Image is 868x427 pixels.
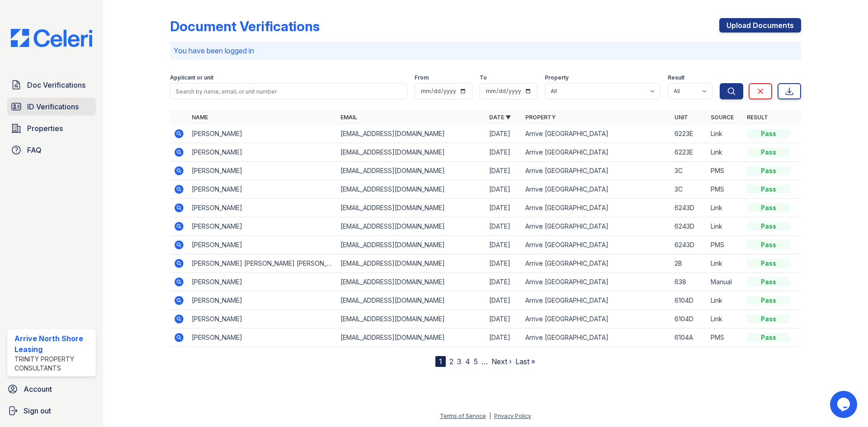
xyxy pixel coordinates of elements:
div: Pass [747,148,790,157]
td: Arrive [GEOGRAPHIC_DATA] [522,180,670,199]
div: | [489,413,491,419]
td: [PERSON_NAME] [188,236,337,254]
div: 1 [435,356,446,367]
a: Properties [7,119,96,137]
td: [PERSON_NAME] [PERSON_NAME] [PERSON_NAME] [188,254,337,273]
td: 3C [671,180,707,199]
div: Pass [747,314,790,324]
td: 6104D [671,291,707,310]
a: FAQ [7,141,96,159]
td: 638 [671,273,707,291]
td: [DATE] [486,143,522,162]
a: Privacy Policy [494,413,531,419]
label: From [415,74,429,81]
td: Link [707,291,743,310]
div: Pass [747,240,790,249]
td: PMS [707,162,743,180]
td: Arrive [GEOGRAPHIC_DATA] [522,162,670,180]
div: Pass [747,333,790,342]
td: Arrive [GEOGRAPHIC_DATA] [522,143,670,162]
a: Result [747,114,768,121]
td: [EMAIL_ADDRESS][DOMAIN_NAME] [337,217,486,236]
td: [PERSON_NAME] [188,217,337,236]
td: [EMAIL_ADDRESS][DOMAIN_NAME] [337,310,486,328]
td: Link [707,254,743,273]
td: [DATE] [486,199,522,217]
td: [EMAIL_ADDRESS][DOMAIN_NAME] [337,254,486,273]
div: Pass [747,296,790,305]
a: 4 [465,357,470,366]
td: Arrive [GEOGRAPHIC_DATA] [522,273,670,291]
td: [PERSON_NAME] [188,162,337,180]
a: Source [711,114,734,121]
td: PMS [707,236,743,254]
td: [DATE] [486,310,522,328]
td: [DATE] [486,291,522,310]
td: Link [707,199,743,217]
td: 6243D [671,236,707,254]
a: Account [4,380,99,398]
a: Upload Documents [719,18,801,33]
p: You have been logged in [174,45,797,56]
span: Sign out [24,405,51,416]
td: [PERSON_NAME] [188,199,337,217]
a: Last » [515,357,535,366]
td: [PERSON_NAME] [188,310,337,328]
td: Link [707,310,743,328]
td: [EMAIL_ADDRESS][DOMAIN_NAME] [337,125,486,143]
a: 5 [474,357,478,366]
td: [DATE] [486,273,522,291]
td: PMS [707,180,743,199]
td: Link [707,217,743,236]
td: Manual [707,273,743,291]
td: [EMAIL_ADDRESS][DOMAIN_NAME] [337,199,486,217]
td: [DATE] [486,328,522,347]
td: Arrive [GEOGRAPHIC_DATA] [522,217,670,236]
td: [DATE] [486,125,522,143]
div: Arrive North Shore Leasing [14,333,92,355]
td: 6223E [671,125,707,143]
a: Property [525,114,556,121]
span: … [481,356,488,367]
label: Applicant or unit [170,74,213,81]
div: Pass [747,129,790,138]
td: Arrive [GEOGRAPHIC_DATA] [522,236,670,254]
a: 2 [449,357,453,366]
span: Doc Verifications [27,80,85,90]
td: Arrive [GEOGRAPHIC_DATA] [522,125,670,143]
span: ID Verifications [27,101,79,112]
td: [EMAIL_ADDRESS][DOMAIN_NAME] [337,162,486,180]
td: [EMAIL_ADDRESS][DOMAIN_NAME] [337,143,486,162]
a: 3 [457,357,462,366]
td: [EMAIL_ADDRESS][DOMAIN_NAME] [337,236,486,254]
td: 6104A [671,328,707,347]
div: Pass [747,277,790,286]
img: CE_Logo_Blue-a8612792a0a2168367f1c8372b55b34899dd931a85d93a1a3d3e32e68fde9ad4.png [4,29,99,47]
td: [EMAIL_ADDRESS][DOMAIN_NAME] [337,180,486,199]
td: 2B [671,254,707,273]
td: Arrive [GEOGRAPHIC_DATA] [522,254,670,273]
td: [PERSON_NAME] [188,180,337,199]
td: 6223E [671,143,707,162]
div: Pass [747,185,790,194]
td: [DATE] [486,254,522,273]
a: Sign out [4,402,99,420]
div: Pass [747,203,790,212]
td: [PERSON_NAME] [188,143,337,162]
td: Arrive [GEOGRAPHIC_DATA] [522,199,670,217]
td: [DATE] [486,236,522,254]
a: Date ▼ [489,114,511,121]
td: [PERSON_NAME] [188,125,337,143]
span: FAQ [27,145,42,155]
td: [EMAIL_ADDRESS][DOMAIN_NAME] [337,273,486,291]
a: Next › [491,357,512,366]
a: Unit [675,114,688,121]
a: Name [192,114,208,121]
td: Arrive [GEOGRAPHIC_DATA] [522,291,670,310]
td: 6243D [671,217,707,236]
td: [PERSON_NAME] [188,328,337,347]
td: PMS [707,328,743,347]
td: Arrive [GEOGRAPHIC_DATA] [522,310,670,328]
div: Trinity Property Consultants [14,355,92,373]
a: Terms of Service [440,413,486,419]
